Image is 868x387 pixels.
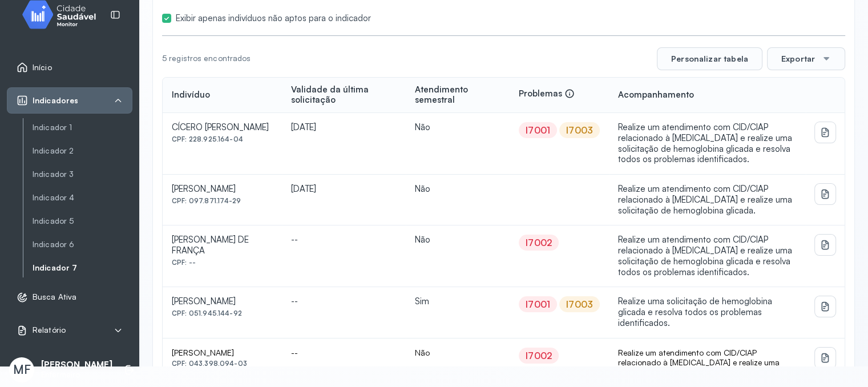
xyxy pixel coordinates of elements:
a: Indicador 2 [33,144,132,158]
div: I7003 [566,124,593,136]
div: Não [415,184,500,195]
div: I7002 [526,237,552,248]
div: CPF: 051.945.144-92 [172,309,273,317]
div: Sim [415,296,500,307]
a: Indicador 2 [33,146,132,156]
div: [DATE] [291,184,397,195]
a: Busca Ativa [17,292,123,303]
div: Validade da última solicitação [291,84,397,106]
div: I7001 [526,124,550,136]
div: [PERSON_NAME] [172,296,273,307]
a: Início [17,62,123,73]
p: [PERSON_NAME] [41,360,112,370]
div: Não [415,122,500,133]
div: CPF: 043.398.094-03 [172,360,273,368]
div: CÍCERO [PERSON_NAME] [172,122,273,133]
a: Indicador 5 [33,214,132,228]
div: CPF: -- [172,259,273,267]
a: Indicador 3 [33,170,132,179]
a: Indicador 6 [33,237,132,252]
div: Realize uma solicitação de hemoglobina glicada e resolva todos os problemas identificados. [618,296,797,328]
div: [PERSON_NAME] [172,348,273,358]
div: -- [291,348,397,358]
div: Não [415,235,500,245]
a: Indicador 3 [33,167,132,182]
a: Indicador 1 [33,123,132,132]
div: [PERSON_NAME] [172,184,273,195]
div: Realize um atendimento com CID/CIAP relacionado à [MEDICAL_DATA] e realize uma solicitação de hem... [618,184,797,216]
a: Indicador 7 [33,261,132,275]
span: Início [33,63,52,72]
div: [DATE] [291,122,397,133]
a: Indicador 5 [33,216,132,226]
span: MF [13,362,31,377]
button: Exportar [767,47,845,70]
span: Relatório [33,325,66,335]
a: Indicador 4 [33,193,132,203]
div: CPF: 097.871.174-29 [172,197,273,205]
p: Enfermeiro [41,370,112,380]
span: Indicadores [33,96,78,106]
div: Não [415,348,500,358]
div: I7002 [526,350,552,361]
span: Busca Ativa [33,292,76,302]
div: Acompanhamento [618,90,694,100]
button: Personalizar tabela [657,47,762,70]
div: -- [291,296,397,307]
a: Indicador 4 [33,191,132,205]
a: Indicador 1 [33,120,132,135]
div: Realize um atendimento com CID/CIAP relacionado à [MEDICAL_DATA] e realize uma solicitação de hem... [618,235,797,277]
div: -- [291,235,397,245]
div: I7001 [526,299,550,310]
div: Problemas [519,88,575,102]
a: Indicador 7 [33,263,132,273]
div: [PERSON_NAME] DE FRANÇA [172,235,273,256]
div: CPF: 228.925.164-04 [172,135,273,143]
div: I7003 [566,299,593,310]
div: Atendimento semestral [415,84,500,106]
div: Indivíduo [172,90,210,100]
div: 5 registros encontrados [162,54,251,63]
div: Realize um atendimento com CID/CIAP relacionado à [MEDICAL_DATA] e realize uma solicitação de hem... [618,122,797,165]
label: Exibir apenas indivíduos não aptos para o indicador [176,13,371,24]
a: Indicador 6 [33,240,132,249]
